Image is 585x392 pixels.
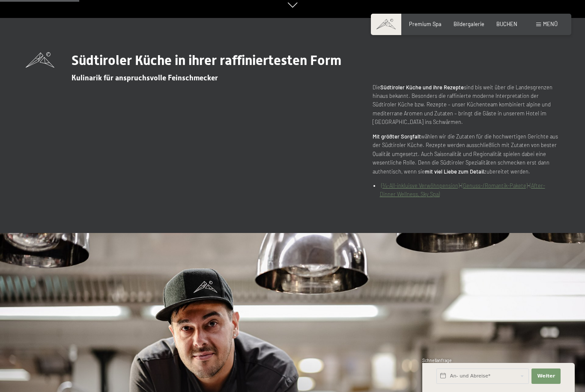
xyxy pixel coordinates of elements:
[373,133,421,140] strong: Mit größter Sorgfalt
[72,74,218,82] span: Kulinarik für anspruchsvolle Feinschmecker
[422,358,452,363] span: Schnellanfrage
[373,83,559,127] p: Die sind bis weit über die Landesgrenzen hinaus bekannt. Besonders die raffinierte moderne Interp...
[454,21,484,27] a: Bildergalerie
[496,21,517,27] a: BUCHEN
[537,373,555,380] span: Weiter
[425,168,484,175] strong: mit viel Liebe zum Detail
[72,52,341,68] span: Südtiroler Küche in ihrer raffiniertesten Form
[380,181,559,199] p: - -
[531,368,561,384] button: Weiter
[409,21,442,27] a: Premium Spa
[373,132,559,176] p: wählen wir die Zutaten für die hochwertigen Gerichte aus der Südtiroler Küche. Rezepte werden aus...
[462,182,528,189] a: (Genuss-/Romantik-Pakete)
[380,84,464,91] strong: Südtiroler Küche und ihre Rezepte
[381,182,460,189] a: (¾-All-inkluisve Verwöhnpension)
[380,182,545,197] a: (After-Dinner Wellness, Sky Spa)
[543,21,558,27] span: Menü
